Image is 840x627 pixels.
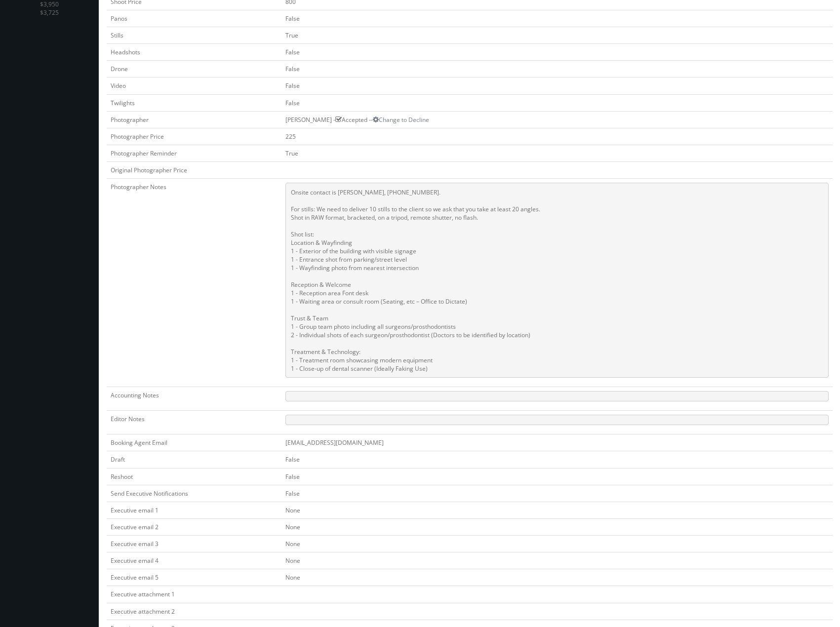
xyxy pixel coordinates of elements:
td: False [281,94,833,111]
td: True [281,27,833,43]
td: None [281,518,833,535]
td: False [281,468,833,485]
td: Send Executive Notifications [107,485,281,502]
td: Headshots [107,44,281,61]
td: False [281,10,833,27]
td: Photographer [107,111,281,128]
td: False [281,44,833,61]
td: Video [107,78,281,94]
td: Executive attachment 1 [107,586,281,603]
td: [PERSON_NAME] - Accepted -- [281,111,833,128]
td: [EMAIL_ADDRESS][DOMAIN_NAME] [281,434,833,451]
td: Reshoot [107,468,281,485]
td: Editor Notes [107,411,281,434]
td: None [281,502,833,518]
td: Twilights [107,94,281,111]
td: True [281,145,833,161]
td: Executive email 5 [107,569,281,586]
td: Original Photographer Price [107,162,281,179]
td: Accounting Notes [107,387,281,411]
td: Booking Agent Email [107,434,281,451]
td: Executive attachment 2 [107,603,281,620]
pre: Onsite contact is [PERSON_NAME], [PHONE_NUMBER]. For stills: We need to deliver 10 stills to the ... [285,183,829,378]
td: Executive email 2 [107,518,281,535]
td: None [281,552,833,569]
td: Drone [107,61,281,78]
td: False [281,78,833,94]
td: False [281,61,833,78]
td: False [281,451,833,468]
td: None [281,569,833,586]
td: Photographer Notes [107,179,281,387]
td: 225 [281,128,833,145]
td: Photographer Price [107,128,281,145]
a: Change to Decline [373,116,429,124]
td: Stills [107,27,281,43]
td: False [281,485,833,502]
td: Executive email 1 [107,502,281,518]
td: Panos [107,10,281,27]
td: Executive email 4 [107,552,281,569]
td: Draft [107,451,281,468]
td: Executive email 3 [107,536,281,552]
td: None [281,536,833,552]
td: Photographer Reminder [107,145,281,161]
